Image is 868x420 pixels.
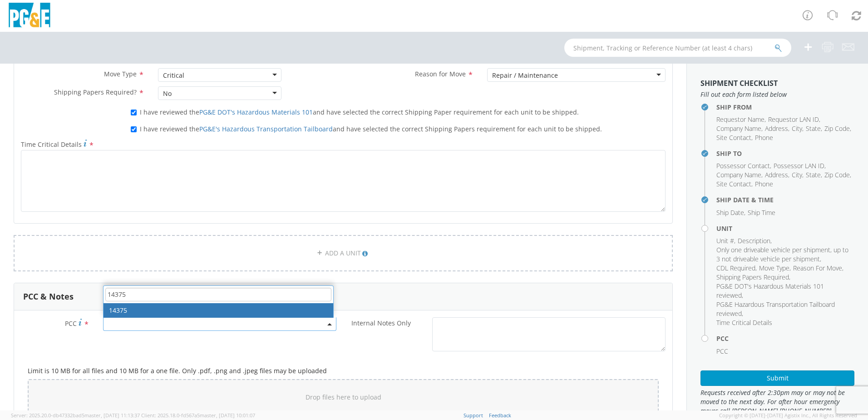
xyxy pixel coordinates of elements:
[104,303,333,318] li: 14375
[824,170,851,180] li: ,
[492,71,558,80] div: Repair / Maintenance
[806,124,822,133] li: ,
[564,39,791,57] input: Shipment, Tracking or Reference Number (at least 4 chars)
[716,133,751,142] span: Site Contact
[716,104,854,110] h4: Ship From
[774,161,826,170] li: ,
[716,196,854,203] h4: Ship Date & Time
[716,318,772,327] span: Time Critical Details
[719,412,857,419] span: Copyright © [DATE]-[DATE] Agistix Inc., All Rights Reserved
[716,273,790,282] li: ,
[54,88,137,96] span: Shipping Papers Required?
[738,236,772,245] li: ,
[792,124,804,133] li: ,
[716,245,852,264] li: ,
[716,170,763,180] li: ,
[716,236,735,245] li: ,
[21,140,82,149] span: Time Critical Details
[14,235,673,271] a: ADD A UNIT
[824,124,850,133] span: Zip Code
[748,208,775,217] span: Ship Time
[199,125,333,133] a: PG&E's Hazardous Transportation Tailboard
[774,161,824,170] span: Possessor LAN ID
[716,161,771,170] li: ,
[163,71,184,80] div: Critical
[755,180,773,188] span: Phone
[792,170,802,179] span: City
[765,124,788,133] span: Address
[415,70,466,78] span: Reason for Move
[793,264,842,272] span: Reason For Move
[716,115,766,124] li: ,
[28,367,659,374] h5: Limit is 10 MB for all files and 10 MB for a one file. Only .pdf, .png and .jpeg files may be upl...
[716,115,764,124] span: Requestor Name
[199,108,313,116] a: PG&E DOT's Hazardous Materials 101
[716,335,854,342] h4: PCC
[464,412,483,419] a: Support
[716,225,854,232] h4: Unit
[765,124,789,133] li: ,
[765,170,789,180] li: ,
[716,264,757,273] li: ,
[131,110,137,115] input: I have reviewed thePG&E DOT's Hazardous Materials 101and have selected the correct Shipping Paper...
[716,300,835,318] span: PG&E Hazardous Transportation Tailboard reviewed
[716,180,751,188] span: Site Contact
[716,273,789,281] span: Shipping Papers Required
[792,170,804,180] li: ,
[65,319,77,328] span: PCC
[351,319,411,327] span: Internal Notes Only
[792,124,802,133] span: City
[716,150,854,157] h4: Ship To
[104,70,137,78] span: Move Type
[765,170,788,179] span: Address
[141,412,255,419] span: Client: 2025.18.0-fd567a5
[716,124,763,133] li: ,
[7,3,52,30] img: pge-logo-06675f144f4cfa6a6814.png
[806,124,821,133] span: State
[131,126,137,132] input: I have reviewed thePG&E's Hazardous Transportation Tailboardand have selected the correct Shippin...
[716,161,770,170] span: Possessor Contact
[716,300,852,318] li: ,
[824,170,850,179] span: Zip Code
[716,133,753,142] li: ,
[700,90,854,99] span: Fill out each form listed below
[716,347,728,355] span: PCC
[11,412,140,419] span: Server: 2025.20.0-db47332bad5
[716,208,744,217] span: Ship Date
[700,370,854,386] button: Submit
[84,412,140,419] span: master, [DATE] 11:13:37
[140,125,602,133] span: I have reviewed the and have selected the correct Shipping Papers requirement for each unit to be...
[755,133,773,142] span: Phone
[716,236,734,245] span: Unit #
[768,115,819,124] span: Requestor LAN ID
[716,180,753,189] li: ,
[700,78,778,88] strong: Shipment Checklist
[716,282,852,300] li: ,
[738,236,770,245] span: Description
[716,170,761,179] span: Company Name
[716,282,824,300] span: PG&E DOT's Hazardous Materials 101 reviewed
[700,388,854,415] span: Requests received after 2:30pm may or may not be moved to the next day. For after hour emergency ...
[163,89,172,98] div: No
[23,292,74,301] h3: PCC & Notes
[759,264,789,272] span: Move Type
[716,245,848,263] span: Only one driveable vehicle per shipment, up to 3 not driveable vehicle per shipment
[793,264,843,273] li: ,
[716,264,755,272] span: CDL Required
[489,412,511,419] a: Feedback
[200,412,255,419] span: master, [DATE] 10:01:07
[716,208,745,217] li: ,
[824,124,851,133] li: ,
[806,170,822,180] li: ,
[716,124,761,133] span: Company Name
[768,115,820,124] li: ,
[806,170,821,179] span: State
[140,108,579,116] span: I have reviewed the and have selected the correct Shipping Paper requirement for each unit to be ...
[306,393,381,401] span: Drop files here to upload
[759,264,791,273] li: ,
